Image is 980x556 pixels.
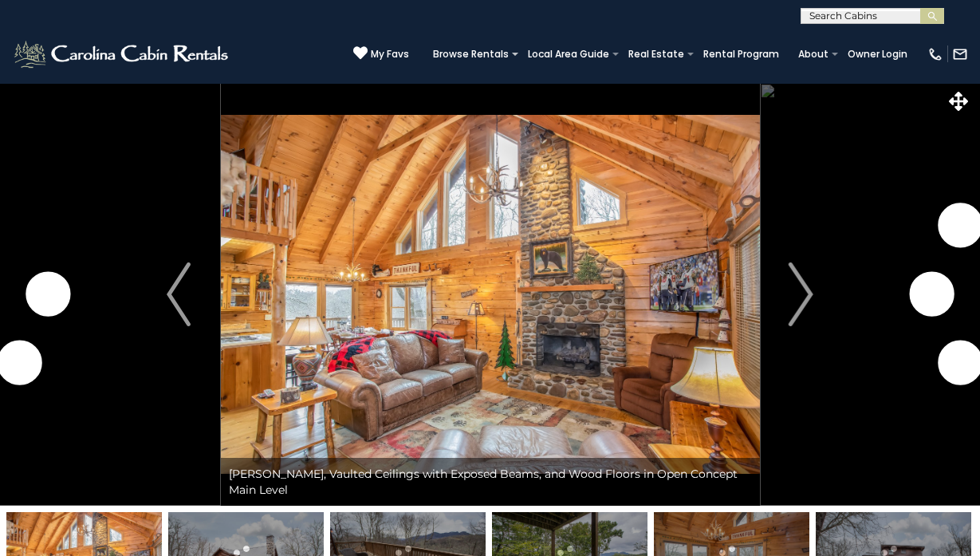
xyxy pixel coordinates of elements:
[759,83,843,506] button: Next
[221,458,760,506] div: [PERSON_NAME], Vaulted Ceilings with Exposed Beams, and Wood Floors in Open Concept Main Level
[371,47,409,61] span: My Favs
[840,43,915,65] a: Owner Login
[952,46,968,62] img: mail-regular-white.png
[520,43,617,65] a: Local Area Guide
[353,45,409,62] a: My Favs
[425,43,517,65] a: Browse Rentals
[167,262,191,326] img: arrow
[695,43,787,65] a: Rental Program
[790,43,836,65] a: About
[620,43,692,65] a: Real Estate
[789,262,813,326] img: arrow
[927,46,943,62] img: phone-regular-white.png
[137,83,221,506] button: Previous
[12,38,233,70] img: White-1-2.png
